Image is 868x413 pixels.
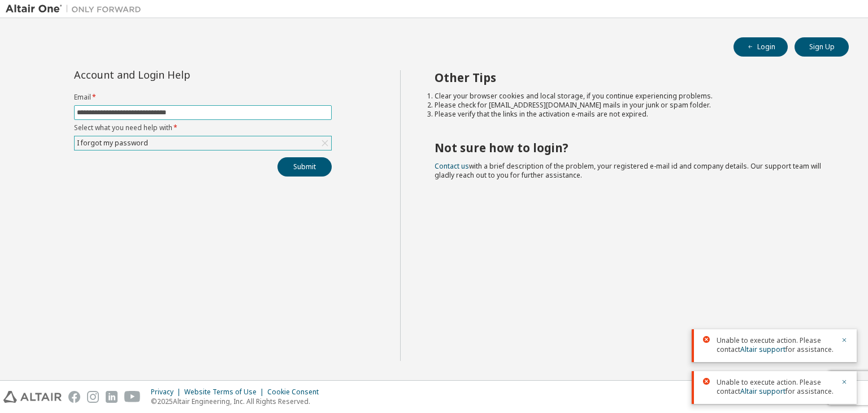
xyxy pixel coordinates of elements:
img: Altair One [6,3,147,15]
a: Altair support [740,386,785,396]
img: facebook.svg [68,391,80,403]
a: Altair support [740,345,785,354]
a: Contact us [435,161,469,171]
img: youtube.svg [124,391,141,403]
div: Cookie Consent [267,388,325,397]
li: Please verify that the links in the activation e-mails are not expired. [435,110,829,119]
button: Sign Up [795,37,849,57]
button: Submit [277,157,332,177]
div: Website Terms of Use [184,388,267,397]
p: © 2025 Altair Engineering, Inc. All Rights Reserved. [151,397,325,406]
span: with a brief description of the problem, your registered e-mail id and company details. Our suppo... [435,161,821,180]
li: Please check for [EMAIL_ADDRESS][DOMAIN_NAME] mails in your junk or spam folder. [435,101,829,110]
div: I forgot my password [75,136,331,150]
img: altair_logo.svg [3,391,62,403]
span: Unable to execute action. Please contact for assistance. [717,336,834,354]
span: Unable to execute action. Please contact for assistance. [717,378,834,396]
h2: Other Tips [435,70,829,85]
label: Email [74,93,332,102]
h2: Not sure how to login? [435,140,829,155]
div: Account and Login Help [74,70,280,79]
div: Privacy [151,388,184,397]
div: I forgot my password [75,137,150,149]
label: Select what you need help with [74,123,332,132]
img: instagram.svg [87,391,99,403]
li: Clear your browser cookies and local storage, if you continue experiencing problems. [435,92,829,101]
img: linkedin.svg [106,391,118,403]
button: Login [734,37,788,57]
